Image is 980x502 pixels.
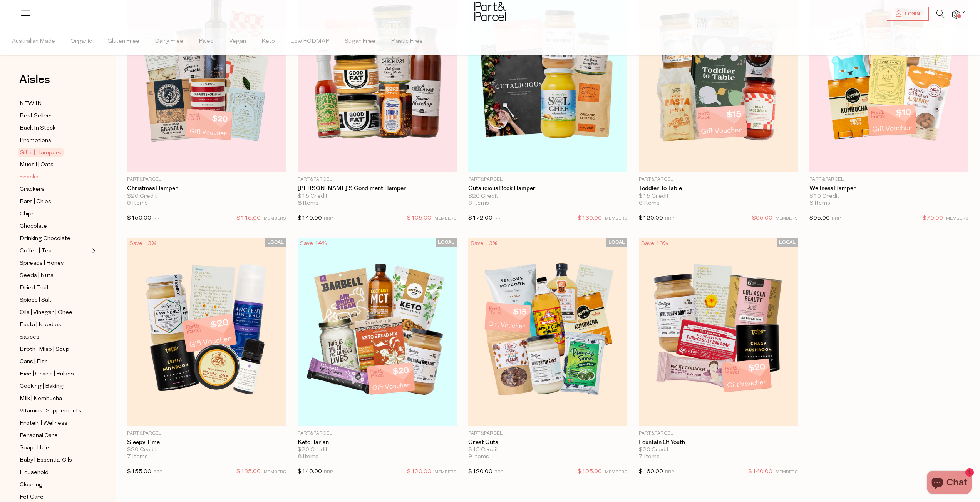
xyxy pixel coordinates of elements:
[290,28,329,55] span: Low FODMAP
[946,217,968,221] small: MEMBERS
[468,469,493,475] span: $120.00
[468,238,500,249] div: Save 13%
[777,238,798,247] span: LOCAL
[748,467,772,477] span: $140.00
[20,480,43,490] span: Cleaning
[20,369,90,379] a: Rice | Grains | Pulses
[20,357,48,367] span: Cans | Fish
[606,238,627,247] span: LOCAL
[298,454,318,460] span: 8 Items
[127,193,286,200] div: $20 Credit
[265,238,286,247] span: LOCAL
[20,234,70,243] span: Drinking Chocolate
[127,215,151,221] span: $150.00
[20,99,90,108] a: NEW IN
[20,234,90,243] a: Drinking Chocolate
[639,439,798,446] a: Fountain Of Youth
[153,217,162,221] small: RRP
[20,308,90,317] a: Oils | Vinegar | Ghee
[20,160,90,170] a: Muesli | Oats
[20,493,44,502] span: Pet Care
[20,296,52,305] span: Spices | Salt
[20,332,90,342] a: Sauces
[468,200,489,207] span: 6 Items
[298,469,322,475] span: $140.00
[923,213,943,223] span: $70.00
[639,176,798,183] p: Part&Parcel
[20,394,90,404] a: Milk | Kombucha
[236,213,261,223] span: $115.00
[12,28,55,55] span: Australian Made
[298,447,457,454] div: $20 Credit
[127,454,148,460] span: 7 Items
[925,471,974,496] inbox-online-store-chat: Shopify online store chat
[468,447,627,454] div: $15 Credit
[20,209,90,219] a: Chips
[665,470,674,474] small: RRP
[494,217,503,221] small: RRP
[20,271,90,280] a: Seeds | Nuts
[20,124,55,133] span: Back In Stock
[578,467,602,477] span: $105.00
[20,468,49,477] span: Household
[605,217,627,221] small: MEMBERS
[20,419,90,428] a: Protein | Wellness
[468,454,489,460] span: 9 Items
[639,185,798,192] a: Toddler To Table
[20,136,51,145] span: Promotions
[809,200,830,207] span: 8 Items
[20,111,90,121] a: Best Sellers
[324,470,333,474] small: RRP
[752,213,772,223] span: $95.00
[127,238,286,426] img: Sleepy Time
[832,217,841,221] small: RRP
[298,238,457,426] img: Keto-tarian
[578,213,602,223] span: $130.00
[20,357,90,367] a: Cans | Fish
[20,333,39,342] span: Sauces
[20,444,49,453] span: Soap | Hair
[70,28,92,55] span: Organic
[20,295,90,305] a: Spices | Salt
[468,215,493,221] span: $172.00
[127,430,286,437] p: Part&Parcel
[809,215,830,221] span: $95.00
[298,193,457,200] div: $15 Credit
[468,193,627,200] div: $20 Credit
[605,470,627,474] small: MEMBERS
[20,456,72,465] span: Baby | Essential Oils
[345,28,375,55] span: Sugar Free
[20,406,90,416] a: Vitamins | Supplements
[199,28,214,55] span: Paleo
[468,439,627,446] a: Great Guts
[127,200,148,207] span: 9 Items
[391,28,423,55] span: Plastic Free
[20,197,90,207] a: Bars | Chips
[20,148,90,157] a: Gifts | Hampers
[298,200,318,207] span: 8 Items
[127,439,286,446] a: Sleepy Time
[20,173,39,182] span: Snacks
[107,28,139,55] span: Gluten Free
[20,320,90,330] a: Pasta | Noodles
[639,430,798,437] p: Part&Parcel
[639,469,663,475] span: $160.00
[264,217,286,221] small: MEMBERS
[952,10,960,18] a: 4
[20,123,90,133] a: Back In Stock
[19,71,50,88] span: Aisles
[155,28,183,55] span: Dairy Free
[474,2,506,21] img: Part&Parcel
[639,215,663,221] span: $120.00
[20,492,90,502] a: Pet Care
[20,382,90,391] a: Cooking | Baking
[20,455,90,465] a: Baby | Essential Oils
[776,470,798,474] small: MEMBERS
[665,217,674,221] small: RRP
[264,470,286,474] small: MEMBERS
[298,430,457,437] p: Part&Parcel
[20,222,47,231] span: Chocolate
[20,345,90,354] a: Broth | Miso | Soup
[20,370,74,379] span: Rice | Grains | Pulses
[809,185,968,192] a: Wellness Hamper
